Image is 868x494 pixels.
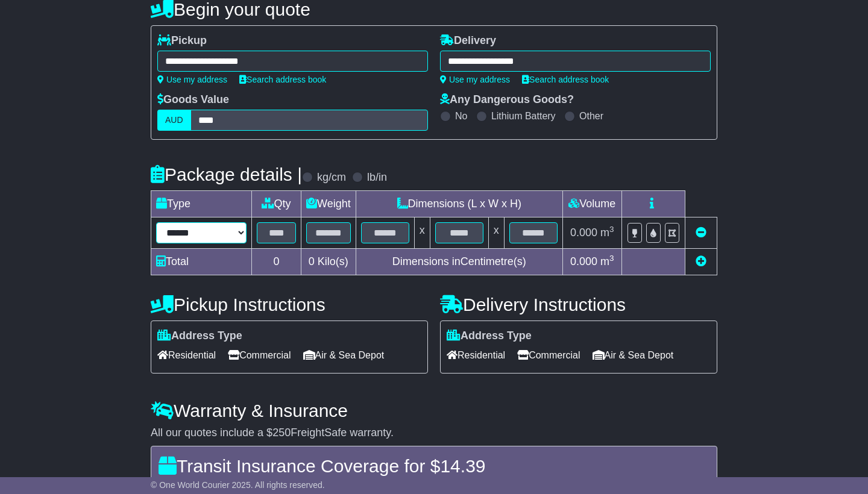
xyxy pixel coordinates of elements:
[440,295,717,314] h4: Delivery Instructions
[579,110,603,122] label: Other
[440,75,510,84] a: Use my address
[301,249,356,275] td: Kilo(s)
[440,456,485,476] span: 14.39
[455,110,467,122] label: No
[252,249,301,275] td: 0
[309,255,315,267] span: 0
[157,34,207,48] label: Pickup
[272,427,291,439] span: 250
[517,346,580,364] span: Commercial
[356,191,562,217] td: Dimensions (L x W x H)
[157,75,227,84] a: Use my address
[447,330,532,343] label: Address Type
[157,330,242,343] label: Address Type
[696,255,706,267] a: Add new item
[301,191,356,217] td: Weight
[151,427,717,440] div: All our quotes include a $ FreightSafe warranty.
[440,93,574,107] label: Any Dangerous Goods?
[252,191,301,217] td: Qty
[356,249,562,275] td: Dimensions in Centimetre(s)
[440,34,496,48] label: Delivery
[488,217,504,249] td: x
[317,171,346,184] label: kg/cm
[696,227,706,239] a: Remove this item
[239,75,326,84] a: Search address book
[151,191,252,217] td: Type
[151,164,302,184] h4: Package details |
[159,456,709,476] h4: Transit Insurance Coverage for $
[228,346,291,364] span: Commercial
[157,346,216,364] span: Residential
[593,346,674,364] span: Air & Sea Depot
[491,110,556,122] label: Lithium Battery
[151,295,428,314] h4: Pickup Instructions
[151,480,325,490] span: © One World Courier 2025. All rights reserved.
[600,255,614,267] span: m
[609,225,614,234] sup: 3
[367,171,387,184] label: lb/in
[151,401,717,421] h4: Warranty & Insurance
[157,110,191,131] label: AUD
[151,249,252,275] td: Total
[447,346,505,364] span: Residential
[570,255,597,267] span: 0.000
[609,254,614,263] sup: 3
[570,227,597,239] span: 0.000
[600,227,614,239] span: m
[157,93,229,107] label: Goods Value
[562,191,621,217] td: Volume
[522,75,609,84] a: Search address book
[414,217,430,249] td: x
[303,346,385,364] span: Air & Sea Depot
